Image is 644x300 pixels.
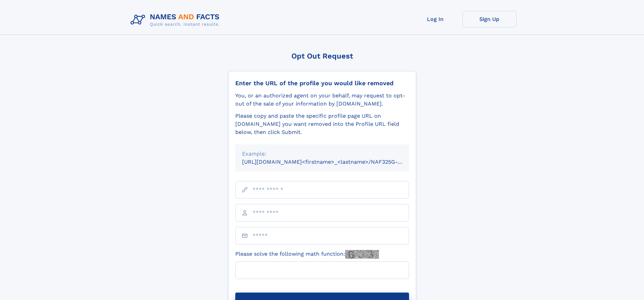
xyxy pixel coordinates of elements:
[235,112,409,136] div: Please copy and paste the specific profile page URL on [DOMAIN_NAME] you want removed into the Pr...
[242,159,422,165] small: [URL][DOMAIN_NAME]<firstname>_<lastname>/NAF325G-xxxxxxxx
[235,79,409,87] div: Enter the URL of the profile you would like removed
[128,11,225,29] img: Logo Names and Facts
[408,11,462,27] a: Log In
[462,11,517,27] a: Sign Up
[228,52,416,60] div: Opt Out Request
[235,250,379,259] label: Please solve the following math function:
[242,150,402,158] div: Example:
[235,92,409,108] div: You, or an authorized agent on your behalf, may request to opt-out of the sale of your informatio...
